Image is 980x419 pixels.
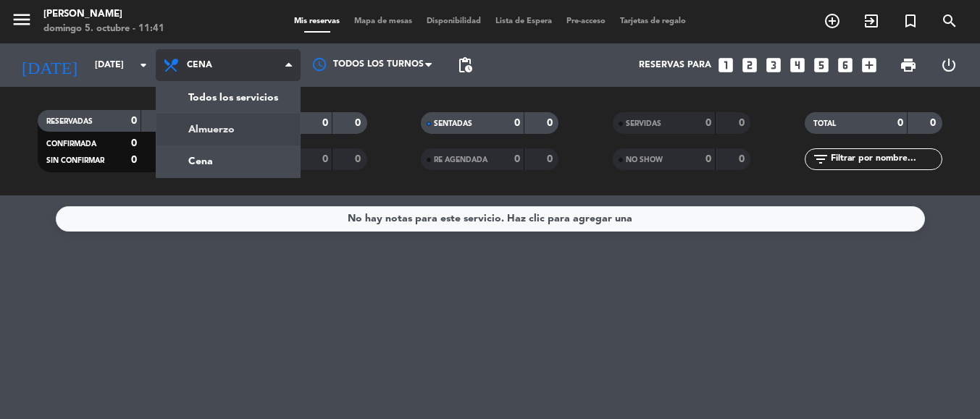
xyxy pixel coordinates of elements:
span: Mis reservas [287,17,347,25]
i: search [941,12,958,30]
strong: 0 [514,118,520,128]
a: Cena [156,145,300,177]
span: Cena [187,60,212,70]
strong: 0 [355,118,364,128]
span: CONFIRMADA [46,140,96,148]
span: TOTAL [813,120,836,127]
strong: 0 [739,154,747,164]
span: pending_actions [456,56,474,74]
strong: 0 [514,154,520,164]
strong: 0 [131,138,137,148]
i: exit_to_app [863,12,880,30]
i: looks_4 [788,56,807,75]
span: SERVIDAS [626,120,661,127]
input: Filtrar por nombre... [829,151,942,167]
i: filter_list [812,151,829,168]
span: SENTADAS [434,120,472,127]
button: menu [11,9,33,35]
i: looks_5 [812,56,831,75]
strong: 0 [739,118,747,128]
i: [DATE] [11,49,88,81]
span: SIN CONFIRMAR [46,157,104,164]
span: RESERVADAS [46,118,93,125]
div: LOG OUT [929,43,969,87]
strong: 0 [705,118,711,128]
strong: 0 [897,118,903,128]
strong: 0 [705,154,711,164]
span: Tarjetas de regalo [613,17,693,25]
strong: 0 [322,154,328,164]
span: print [900,56,917,74]
strong: 0 [322,118,328,128]
strong: 0 [355,154,364,164]
div: [PERSON_NAME] [43,7,164,22]
span: Mapa de mesas [347,17,419,25]
strong: 0 [131,155,137,165]
strong: 0 [547,118,556,128]
div: domingo 5. octubre - 11:41 [43,22,164,36]
span: Reservas para [639,60,711,70]
i: arrow_drop_down [135,56,152,74]
div: No hay notas para este servicio. Haz clic para agregar una [348,211,632,227]
span: RE AGENDADA [434,156,487,164]
i: add_box [860,56,879,75]
a: Todos los servicios [156,82,300,114]
i: looks_6 [836,56,855,75]
i: add_circle_outline [824,12,841,30]
i: looks_two [740,56,759,75]
span: Lista de Espera [488,17,559,25]
a: Almuerzo [156,114,300,145]
i: power_settings_new [940,56,958,74]
i: looks_3 [764,56,783,75]
span: NO SHOW [626,156,663,164]
i: turned_in_not [902,12,919,30]
i: menu [11,9,33,30]
i: looks_one [716,56,735,75]
strong: 0 [131,116,137,126]
strong: 0 [930,118,939,128]
strong: 0 [547,154,556,164]
span: Disponibilidad [419,17,488,25]
span: Pre-acceso [559,17,613,25]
